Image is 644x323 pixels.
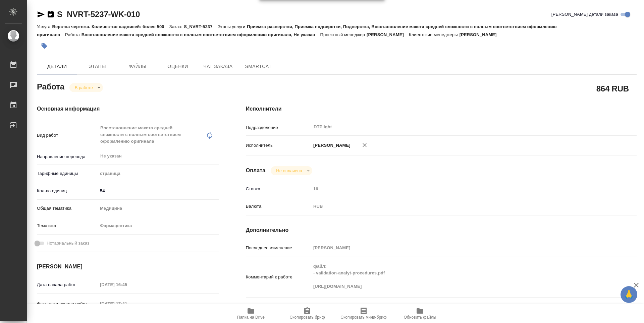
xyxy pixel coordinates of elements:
[47,240,89,247] span: Нотариальный заказ
[340,315,386,320] span: Скопировать мини-бриф
[41,62,73,71] span: Детали
[409,32,460,37] p: Клиентские менеджеры
[37,301,98,307] p: Факт. дата начала работ
[121,62,154,71] span: Файлы
[246,105,637,113] h4: Исполнители
[246,186,311,192] p: Ставка
[246,124,311,131] p: Подразделение
[37,132,98,139] p: Вид работ
[596,83,629,94] h2: 864 RUB
[246,226,637,234] h4: Дополнительно
[202,62,234,71] span: Чат заказа
[551,11,618,18] span: [PERSON_NAME] детали заказа
[37,153,98,160] p: Направление перевода
[184,24,217,29] p: S_NVRT-5237
[311,301,604,313] textarea: /Clients/Novartos_Pharma/Orders/S_NVRT-5237/DTP/S_NVRT-5237-WK-010
[98,168,219,179] div: страница
[246,142,311,149] p: Исполнитель
[311,184,604,194] input: Пустое поле
[274,168,304,174] button: Не оплачена
[82,32,320,37] p: Восстановление макета средней сложности с полным соответствием оформлению оригинала, Не указан
[392,304,448,323] button: Обновить файлы
[37,24,52,29] p: Услуга
[37,205,98,212] p: Общая тематика
[37,10,45,18] button: Скопировать ссылку для ЯМессенджера
[37,170,98,177] p: Тарифные единицы
[311,243,604,253] input: Пустое поле
[37,105,219,113] h4: Основная информация
[57,10,140,19] a: S_NVRT-5237-WK-010
[47,10,55,18] button: Скопировать ссылку
[65,32,82,37] p: Работа
[289,315,325,320] span: Скопировать бриф
[271,166,312,175] div: В работе
[218,24,247,29] p: Этапы услуги
[37,188,98,194] p: Кол-во единиц
[621,286,637,303] button: 🙏
[237,315,265,320] span: Папка на Drive
[623,287,635,302] span: 🙏
[37,39,52,53] button: Добавить тэг
[69,83,103,92] div: В работе
[460,32,502,37] p: [PERSON_NAME]
[73,85,95,90] button: В работе
[404,315,436,320] span: Обновить файлы
[98,186,219,196] input: ✎ Введи что-нибудь
[81,62,113,71] span: Этапы
[246,203,311,210] p: Валюта
[162,62,194,71] span: Оценки
[357,138,372,152] button: Удалить исполнителя
[311,201,604,212] div: RUB
[37,222,98,229] p: Тематика
[37,281,98,288] p: Дата начала работ
[246,245,311,251] p: Последнее изменение
[335,304,392,323] button: Скопировать мини-бриф
[169,24,184,29] p: Заказ:
[98,220,219,232] div: Фармацевтика
[311,142,351,149] p: [PERSON_NAME]
[52,24,169,29] p: Верстка чертежа. Количество надписей: более 500
[98,299,156,309] input: Пустое поле
[223,304,279,323] button: Папка на Drive
[279,304,335,323] button: Скопировать бриф
[246,274,311,280] p: Комментарий к работе
[242,62,274,71] span: SmartCat
[320,32,367,37] p: Проектный менеджер
[246,167,266,175] h4: Оплата
[37,80,64,92] h2: Работа
[37,24,557,37] p: Приемка разверстки, Приемка подверстки, Подверстка, Восстановление макета средней сложности с пол...
[98,203,219,214] div: Медицина
[311,261,604,292] textarea: файл: - validation-analyt-procedures.pdf [URL][DOMAIN_NAME]
[37,263,219,271] h4: [PERSON_NAME]
[98,280,156,289] input: Пустое поле
[367,32,409,37] p: [PERSON_NAME]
